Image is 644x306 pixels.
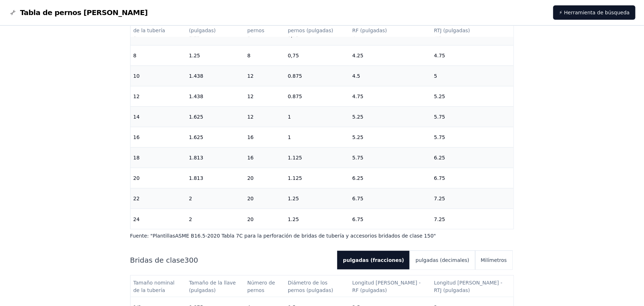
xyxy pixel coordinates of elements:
th: Diámetro de los pernos (pulgadas) [285,276,349,297]
font: 0.875 [288,94,302,99]
font: Longitud [PERSON_NAME] - RF (pulgadas) [352,280,422,293]
font: 0.875 [288,73,302,79]
th: Longitud del perno - RTJ (pulgadas) [431,276,514,297]
font: Milímetros [481,257,507,263]
font: 6.75 [434,175,445,181]
font: Longitud [PERSON_NAME] - RTJ (pulgadas) [434,280,504,293]
a: ⚡ Herramienta de búsqueda [553,5,635,20]
button: pulgadas (decimales) [410,251,475,269]
font: 6.25 [352,175,363,181]
font: 5.25 [352,134,363,140]
font: 20 [247,196,254,201]
font: 6.75 [352,216,363,222]
font: 12 [247,114,254,120]
font: Número de pernos [247,20,277,33]
font: 6.75 [352,196,363,201]
font: 0,75 [288,53,299,58]
font: 4.5 [352,73,360,79]
font: 1.813 [189,175,203,181]
th: Tamaño de la llave (pulgadas) [186,16,244,37]
font: 12 [247,94,254,99]
th: Diámetro de los pernos (pulgadas) [285,16,349,37]
font: 5.25 [434,94,445,99]
font: 8 [247,53,251,58]
font: 16 [247,134,254,140]
font: ⚡ Herramienta de búsqueda [559,10,630,15]
font: Plantillas [153,233,175,239]
font: 20 [133,175,140,181]
font: 12 [133,94,140,99]
font: 1.25 [288,196,299,201]
font: 1.625 [189,134,203,140]
font: 2 [189,216,192,222]
button: pulgadas (fracciones) [337,251,410,269]
font: 24 [133,216,140,222]
font: ASME B16.5-2020 Tabla 7C para la perforación de bridas de tubería y accesorios bridados de clase 150 [175,233,434,239]
font: 10 [133,73,140,79]
font: " [434,233,436,239]
th: Número de pernos [245,276,285,297]
font: 7.25 [434,196,445,201]
font: 1.125 [288,175,302,181]
a: Gráfico de logotipos de pernos de bridaTabla de pernos [PERSON_NAME] [9,8,148,18]
font: Fuente: " [130,233,153,239]
font: 6.25 [434,155,445,161]
font: 14 [133,114,140,120]
font: 2 [189,196,192,201]
button: Milímetros [475,251,513,269]
font: Longitud [PERSON_NAME] - RF (pulgadas) [352,20,422,33]
font: 5.75 [352,155,363,161]
font: Tamaño nominal de la tubería [133,280,176,293]
font: 300 [185,256,198,264]
img: Gráfico de logotipos de pernos de brida [9,8,17,17]
font: Tamaño de la llave (pulgadas) [189,280,237,293]
font: Diámetro de los pernos (pulgadas) [288,20,333,33]
font: 1.438 [189,94,203,99]
font: 22 [133,196,140,201]
font: 1.625 [189,114,203,120]
font: Bridas de clase [130,256,185,264]
font: 20 [247,216,254,222]
th: Longitud del perno - RTJ (pulgadas) [431,16,514,37]
font: Tamaño de la llave (pulgadas) [189,20,237,33]
th: Longitud del perno - RF (pulgadas) [349,16,431,37]
font: Longitud [PERSON_NAME] - RTJ (pulgadas) [434,20,504,33]
font: 5.75 [434,134,445,140]
font: 1.813 [189,155,203,161]
font: 8 [133,53,137,58]
font: 1.438 [189,73,203,79]
font: 5.75 [434,114,445,120]
font: 1.25 [288,216,299,222]
font: pulgadas (fracciones) [343,257,404,263]
font: 16 [133,134,140,140]
th: Número de pernos [245,16,285,37]
font: 5 [434,73,437,79]
th: Tamaño nominal de la tubería [131,16,186,37]
font: 16 [247,155,254,161]
font: Número de pernos [247,280,277,293]
font: 4.25 [352,53,363,58]
font: 1.25 [189,53,200,58]
th: Tamaño nominal de la tubería [131,276,186,297]
font: Diámetro de los pernos (pulgadas) [288,280,333,293]
font: Tabla de pernos [PERSON_NAME] [20,8,148,17]
font: pulgadas (decimales) [416,257,469,263]
font: 7.25 [434,216,445,222]
th: Tamaño de la llave (pulgadas) [186,276,244,297]
font: 20 [247,175,254,181]
font: 1.125 [288,155,302,161]
font: 5.25 [352,114,363,120]
font: 4.75 [434,53,445,58]
font: Tamaño nominal de la tubería [133,20,176,33]
font: 12 [247,73,254,79]
font: 1 [288,134,291,140]
th: Longitud del perno - RF (pulgadas) [349,276,431,297]
font: 18 [133,155,140,161]
font: 4.75 [352,94,363,99]
font: 1 [288,114,291,120]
